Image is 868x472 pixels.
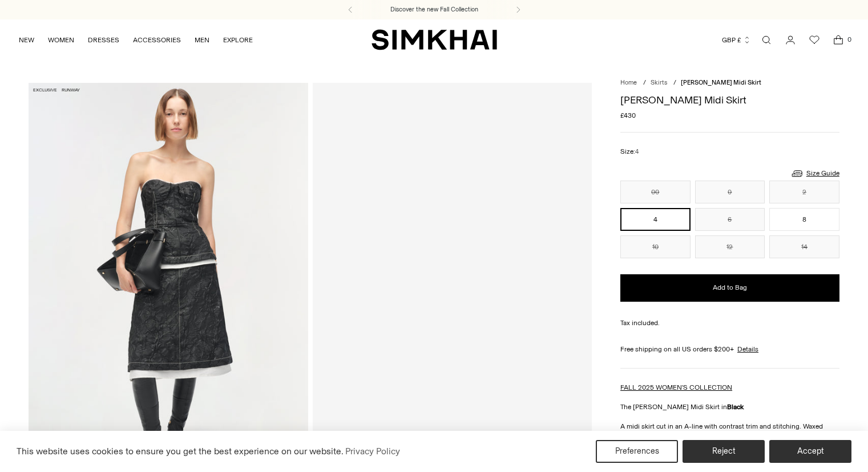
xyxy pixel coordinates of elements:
[651,79,667,86] a: Skirts
[88,27,119,53] a: DRESSES
[769,208,839,231] button: 8
[727,403,744,411] strong: Black
[620,344,839,354] div: Free shipping on all US orders $200+
[779,29,802,51] a: Go to the account page
[737,344,758,354] a: Details
[223,27,253,53] a: EXPLORE
[803,29,826,51] a: Wishlist
[372,29,497,51] a: SIMKHAI
[620,208,691,231] button: 4
[133,27,181,53] a: ACCESSORIES
[620,78,839,88] nav: breadcrumbs
[195,27,209,53] a: MEN
[635,148,639,155] span: 4
[620,146,639,157] label: Size:
[620,79,637,86] a: Home
[344,443,402,460] a: Privacy Policy (opens in a new tab)
[620,110,636,121] span: £430
[620,181,691,203] button: 00
[390,5,478,14] a: Discover the new Fall Collection
[769,235,839,258] button: 14
[620,95,839,105] h1: [PERSON_NAME] Midi Skirt
[19,27,34,53] a: NEW
[620,383,732,391] a: FALL 2025 WOMEN'S COLLECTION
[722,27,751,53] button: GBP £
[681,79,761,86] span: [PERSON_NAME] Midi Skirt
[620,274,839,302] button: Add to Bag
[620,318,839,328] div: Tax included.
[620,402,839,412] p: The [PERSON_NAME] Midi Skirt in
[827,29,850,51] a: Open cart modal
[673,78,676,88] div: /
[769,440,851,463] button: Accept
[643,78,646,88] div: /
[683,440,765,463] button: Reject
[620,235,691,258] button: 10
[844,34,854,45] span: 0
[620,421,839,442] p: A midi skirt cut in an A-line with contrast trim and stitching. Waxed jacquard offers structure t...
[769,181,839,203] button: 2
[596,440,678,463] button: Preferences
[17,446,344,457] span: This website uses cookies to ensure you get the best experience on our website.
[695,235,765,258] button: 12
[790,166,839,181] a: Size Guide
[755,29,778,51] a: Open search modal
[695,181,765,203] button: 0
[713,283,747,293] span: Add to Bag
[695,208,765,231] button: 6
[48,27,74,53] a: WOMEN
